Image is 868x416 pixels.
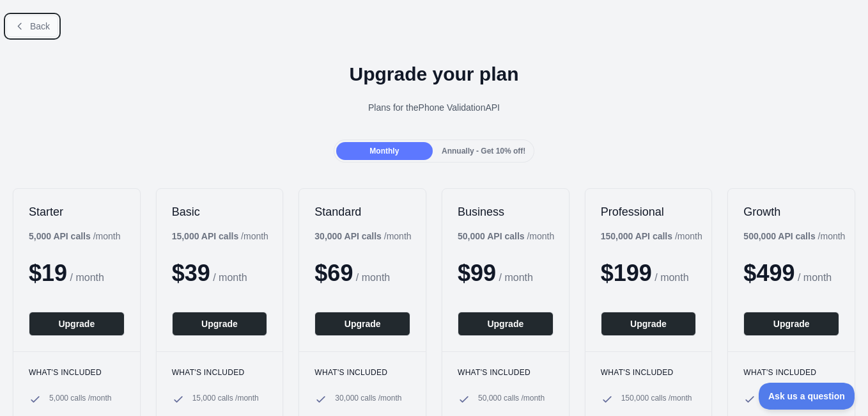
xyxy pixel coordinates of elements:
span: $ 99 [458,260,496,286]
h2: Standard [314,204,410,220]
h2: Growth [743,204,839,220]
b: 150,000 API calls [601,231,672,241]
span: $ 499 [743,260,794,286]
b: 500,000 API calls [743,231,815,241]
div: / month [314,230,411,243]
span: $ 199 [601,260,652,286]
div: / month [743,230,845,243]
h2: Professional [601,204,697,220]
b: 30,000 API calls [314,231,382,241]
h2: Business [458,204,554,220]
b: 50,000 API calls [458,231,525,241]
div: / month [458,230,554,243]
span: $ 69 [314,260,353,286]
iframe: Toggle Customer Support [759,383,855,410]
div: / month [601,230,702,243]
